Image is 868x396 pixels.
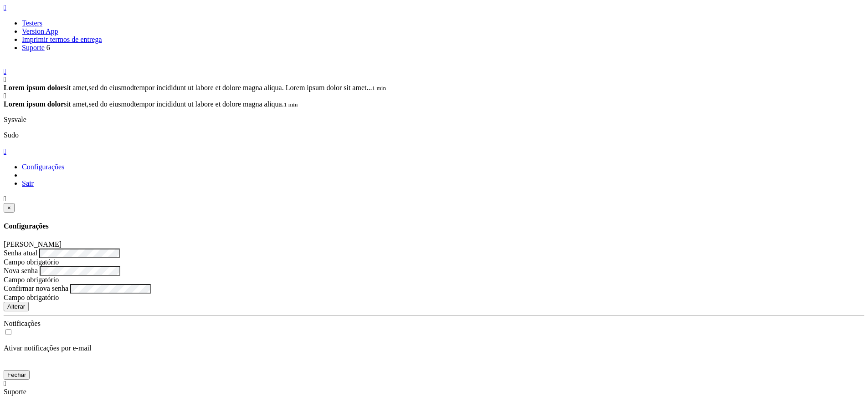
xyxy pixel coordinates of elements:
[22,44,45,51] a: Suporte
[22,19,42,27] a: Testers
[4,100,864,108] div: sit amet, tempor incididunt ut labore et dolore magna aliqua.
[4,67,6,75] i: 
[4,294,864,302] div: Campo obrigatório
[4,195,6,203] i: 
[4,203,15,213] button: Close
[4,344,864,352] p: Ativar notificações por e-mail
[4,249,37,257] label: Senha atual
[22,179,34,187] a: Sair
[372,85,386,91] small: 1 min
[88,100,134,108] a: sed do eiusmod
[4,84,64,91] strong: Lorem ipsum dolor
[4,267,38,274] label: Nova senha
[284,101,298,108] small: 1 min
[4,84,864,92] div: sit amet, tempor incididunt ut labore et dolore magna aliqua. Lorem ipsum dolor sit amet...
[7,204,11,211] span: ×
[4,100,64,108] strong: Lorem ipsum dolor
[4,240,62,248] label: [PERSON_NAME]
[46,44,50,51] span: 6
[4,92,6,100] i: 
[4,276,864,284] div: Campo obrigatório
[4,388,864,396] header: Suporte
[88,84,134,91] a: sed do eiusmod
[22,36,102,43] a: Imprimir termos de entrega
[4,67,864,76] a: 
[4,222,864,230] h4: Configurações
[4,4,6,11] i: 
[4,284,68,292] label: Confirmar nova senha
[22,27,58,35] a: Version App
[4,147,6,155] a: 
[4,116,864,124] p: Sysvale
[4,4,864,12] a: 
[4,302,29,311] button: Alterar
[4,258,864,266] div: Campo obrigatório
[4,76,6,83] i: 
[22,163,64,171] a: Configurações
[4,131,19,139] span: Sudo
[4,320,41,327] label: Notificações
